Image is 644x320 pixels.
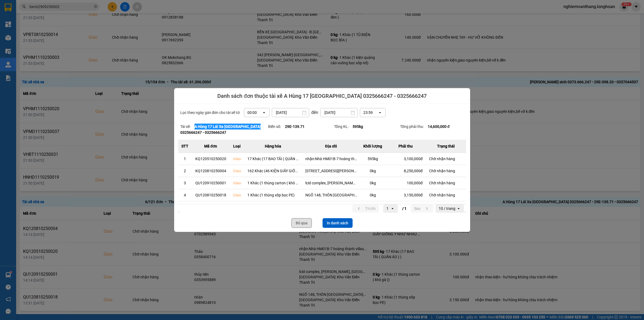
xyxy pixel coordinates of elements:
[195,168,227,174] div: KQ120810250004
[195,192,227,198] div: QU120810250018
[247,156,299,161] div: 17 Khác (17 BAO TẢI ( QUẦN ÁO ) )
[429,168,463,174] div: Chờ nhận hàng
[309,109,320,116] div: đến
[192,140,230,153] th: Mã đơn
[233,156,241,161] div: Giao
[233,168,241,174] div: Giao
[402,205,407,212] span: / 1
[363,110,373,115] div: 23:59
[180,124,268,135] div: Tài xế:
[305,180,357,186] div: lcid complex, [PERSON_NAME], [GEOGRAPHIC_DATA], [GEOGRAPHIC_DATA], [GEOGRAPHIC_DATA]
[195,180,227,186] div: QU120910250001
[257,110,258,115] input: Selected 00:00. Select a time, 24-hour format.
[174,88,470,232] div: dialog
[429,156,463,161] div: Chờ nhận hàng
[178,140,192,153] th: STT
[429,180,463,186] div: Chờ nhận hàng
[429,192,463,198] div: Chờ nhận hàng
[247,180,299,186] div: 1 Khác (1 thùng carton ( khô gà ))
[334,124,400,135] div: Tổng KL:
[291,218,312,228] button: Bỏ qua
[386,206,389,211] div: 1
[411,204,433,213] button: next page. current page 1 / 1
[439,206,455,211] div: 10 / trang
[233,180,241,186] div: Giao
[428,124,450,129] strong: 14,600,000 đ
[363,180,382,186] div: 0 kg
[217,92,426,100] span: Danh sách đơn thuộc tài xế A Hùng 17 [GEOGRAPHIC_DATA] 0325666247 - 0325666247
[373,110,374,115] input: Selected 23:59. Select a time, 24-hour format.
[389,168,423,174] div: 8,250,000 đ
[389,156,423,161] div: 3,100,000 đ
[305,192,357,198] div: NGÕ 148, THÔN [GEOGRAPHIC_DATA], XÃ [GEOGRAPHIC_DATA], [GEOGRAPHIC_DATA], [GEOGRAPHIC_DATA]
[247,110,257,115] div: 00:00
[180,124,261,135] strong: A Hùng 17 Lái Xe [GEOGRAPHIC_DATA] 0325666247 - 0325666247
[247,192,299,198] div: 1 Khác (1 thùng xốp bọc PE)
[363,156,382,161] div: 595 kg
[181,180,188,186] div: 3
[285,124,305,129] strong: 29E-139.71
[386,140,426,153] th: Phải thu
[247,168,299,174] div: 162 Khác (46 KIỆN GIẤY GIỐNG Y NHƯ NHAU + 43 BÓ ỐNG NHỤA + 66 CUỘN DÂY ĐIỆN TO NHỎ KHÁC NHAU + 7 ...
[178,108,466,117] div: Lọc theo ngày gán đơn cho tài xế từ
[400,124,466,135] div: Tổng phải thu:
[233,192,241,198] div: Giao
[272,108,309,117] input: Select a date.
[321,108,357,117] input: Select a date.
[426,140,466,153] th: Trạng thái
[352,204,379,213] button: previous page. current page 1 / 1
[268,124,334,135] div: Biển số:
[456,206,461,211] svg: open
[244,140,302,153] th: Hàng hóa
[230,140,244,153] th: Loại
[305,156,357,161] div: nhận:Nhà HM01B-7 hoàng thành villas phường [GEOGRAPHIC_DATA]
[181,168,188,174] div: 2
[181,192,188,198] div: 4
[181,156,188,161] div: 1
[390,206,395,211] svg: open
[378,110,382,115] svg: open
[363,192,382,198] div: 0 kg
[456,206,456,211] input: Selected 10 / trang.
[305,168,357,174] div: [STREET_ADDRESS][PERSON_NAME]
[195,156,227,161] div: KQ120510250020
[323,218,353,228] button: In danh sách
[363,168,382,174] div: 0 kg
[353,124,363,129] strong: 595 kg
[262,110,266,115] svg: open
[389,180,423,186] div: 100,000 đ
[389,192,423,198] div: 3,150,000 đ
[360,140,386,153] th: Khối lượng
[302,140,360,153] th: Địa chỉ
